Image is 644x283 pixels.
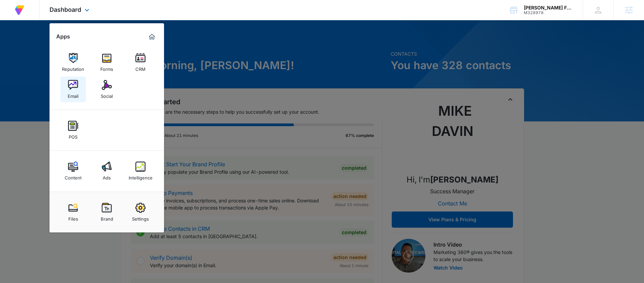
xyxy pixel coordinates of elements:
[65,172,82,180] div: Content
[50,6,81,13] span: Dashboard
[524,5,573,10] div: account name
[94,199,120,225] a: Brand
[128,199,153,225] a: Settings
[56,33,70,40] h2: Apps
[101,213,113,222] div: Brand
[60,158,86,184] a: Content
[68,213,78,222] div: Files
[100,63,113,72] div: Forms
[62,63,84,72] div: Reputation
[60,77,86,102] a: Email
[524,10,573,15] div: account id
[94,77,120,102] a: Social
[103,172,111,180] div: Ads
[147,31,157,42] a: Marketing 360® Dashboard
[60,199,86,225] a: Files
[132,213,149,222] div: Settings
[94,50,120,75] a: Forms
[60,50,86,75] a: Reputation
[13,4,26,16] img: Volusion
[135,63,146,72] div: CRM
[60,117,86,143] a: POS
[94,158,120,184] a: Ads
[68,90,78,99] div: Email
[101,90,113,99] div: Social
[128,158,153,184] a: Intelligence
[129,172,153,180] div: Intelligence
[69,131,77,140] div: POS
[128,50,153,75] a: CRM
